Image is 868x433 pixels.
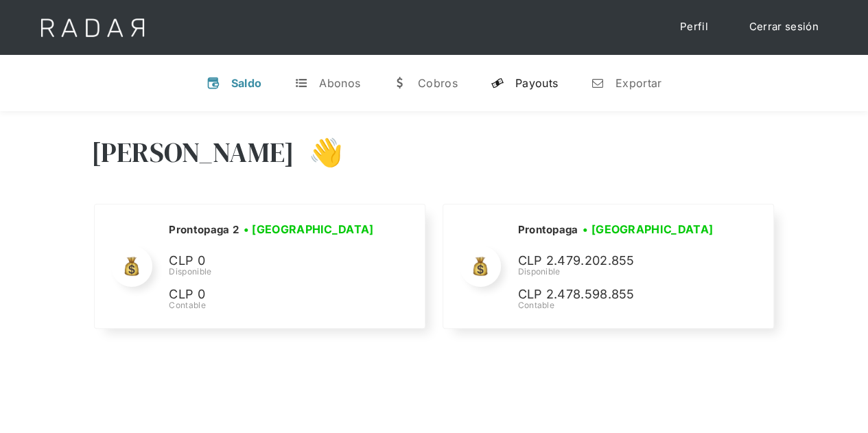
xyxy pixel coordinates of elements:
div: Contable [517,299,723,312]
div: Saldo [231,76,262,90]
p: CLP 2.479.202.855 [517,251,723,271]
p: CLP 0 [169,285,375,305]
a: Perfil [666,14,722,40]
div: Cobros [418,76,458,90]
h3: [PERSON_NAME] [91,135,295,169]
div: Payouts [515,76,558,90]
div: Abonos [319,76,360,90]
div: t [294,76,308,90]
div: w [393,76,407,90]
h3: • [GEOGRAPHIC_DATA] [244,221,374,237]
p: CLP 2.478.598.855 [517,285,723,305]
div: v [207,76,220,90]
div: Disponible [169,266,378,278]
h2: Prontopaga 2 [169,223,239,237]
div: Disponible [517,266,723,278]
h2: Prontopaga [517,223,578,237]
div: Exportar [615,76,661,90]
div: y [491,76,504,90]
div: n [591,76,605,90]
h3: • [GEOGRAPHIC_DATA] [583,221,713,237]
a: Cerrar sesión [736,14,832,40]
div: Contable [169,299,378,312]
p: CLP 0 [169,251,375,271]
h3: 👋 [294,135,342,169]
